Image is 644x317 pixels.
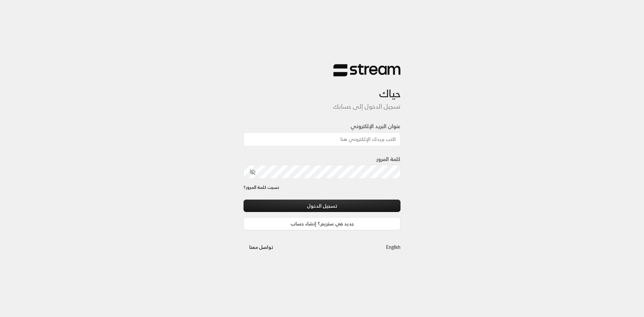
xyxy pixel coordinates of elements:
button: تسجيل الدخول [244,200,400,212]
a: نسيت كلمة المرور؟ [244,184,279,191]
img: Stream Logo [333,64,400,77]
h3: حياك [244,77,400,100]
button: تواصل معنا [244,241,279,253]
label: كلمة المرور [376,155,400,163]
label: عنوان البريد الإلكتروني [351,122,400,130]
h5: تسجيل الدخول إلى حسابك [244,103,400,110]
a: English [386,241,400,253]
a: جديد في ستريم؟ إنشاء حساب [244,217,400,230]
a: تواصل معنا [244,243,279,251]
input: اكتب بريدك الإلكتروني هنا [244,133,400,146]
button: toggle password visibility [247,166,258,178]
